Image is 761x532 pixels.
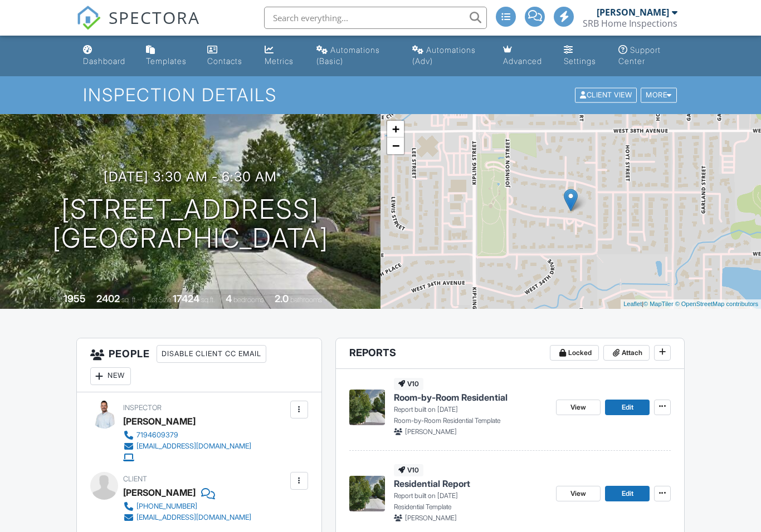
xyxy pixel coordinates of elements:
h1: Inspection Details [83,85,677,105]
div: Support Center [618,45,661,66]
div: [EMAIL_ADDRESS][DOMAIN_NAME] [136,442,251,451]
div: 17424 [173,293,199,304]
div: Advanced [503,56,542,66]
div: 4 [226,293,232,304]
div: Templates [146,56,187,66]
a: Leaflet [623,301,642,307]
a: Zoom out [387,137,404,154]
div: [PERSON_NAME] [123,484,196,501]
a: Contacts [203,40,252,72]
span: Lot Size [148,295,171,304]
div: 7194609379 [136,431,178,440]
div: Automations (Basic) [316,45,380,66]
div: 2402 [96,293,120,304]
div: | [621,299,761,309]
div: 2.0 [275,293,289,304]
div: New [90,367,131,385]
img: The Best Home Inspection Software - Spectora [76,6,101,30]
div: Disable Client CC Email [157,345,266,363]
div: Settings [564,56,596,66]
a: © MapTiler [643,301,674,307]
a: Templates [142,40,194,72]
span: bedrooms [233,295,264,304]
a: Client View [574,90,640,98]
div: Dashboard [83,56,125,66]
div: Automations (Adv) [412,45,476,66]
a: 7194609379 [123,430,251,441]
div: Contacts [207,56,242,66]
div: [PERSON_NAME] [123,413,196,430]
span: Built [50,295,62,304]
input: Search everything... [264,7,487,29]
div: [PERSON_NAME] [597,7,669,18]
a: Advanced [499,40,551,72]
div: [EMAIL_ADDRESS][DOMAIN_NAME] [136,513,251,522]
span: Inspector [123,403,162,412]
a: Automations (Advanced) [408,40,490,72]
span: Client [123,475,147,483]
div: Client View [575,88,637,103]
div: Metrics [265,56,294,66]
a: Automations (Basic) [312,40,399,72]
div: SRB Home Inspections [583,18,677,29]
h1: [STREET_ADDRESS] [GEOGRAPHIC_DATA] [52,195,329,254]
span: sq. ft. [121,295,137,304]
a: © OpenStreetMap contributors [675,301,758,307]
h3: [DATE] 3:30 am - 6:30 am [104,169,277,184]
a: Dashboard [79,40,133,72]
a: Metrics [260,40,303,72]
span: bathrooms [290,295,322,304]
a: SPECTORA [76,15,200,38]
a: [EMAIL_ADDRESS][DOMAIN_NAME] [123,441,251,452]
div: 1955 [64,293,86,304]
div: More [641,88,677,103]
a: [PHONE_NUMBER] [123,501,251,512]
a: Zoom in [387,121,404,137]
a: Support Center [614,40,683,72]
a: [EMAIL_ADDRESS][DOMAIN_NAME] [123,512,251,523]
h3: People [77,338,321,392]
div: [PHONE_NUMBER] [136,502,197,511]
span: SPECTORA [109,6,200,29]
a: Settings [559,40,605,72]
span: sq.ft. [201,295,215,304]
